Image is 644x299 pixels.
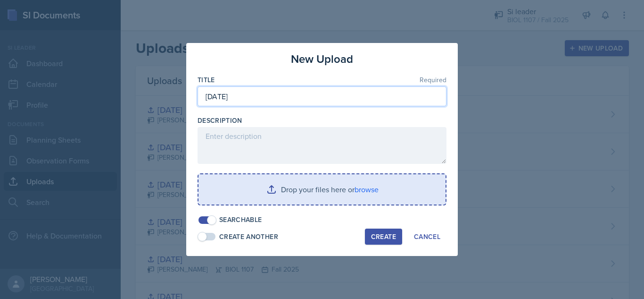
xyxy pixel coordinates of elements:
label: Title [198,75,215,85]
button: Cancel [408,229,446,245]
div: Create Another [219,232,278,242]
input: Enter title [198,86,446,106]
span: Required [420,77,446,83]
label: Description [198,116,242,125]
button: Create [365,229,402,245]
div: Create [371,233,396,240]
div: Searchable [219,215,262,225]
h3: New Upload [291,51,353,68]
div: Cancel [414,233,440,240]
